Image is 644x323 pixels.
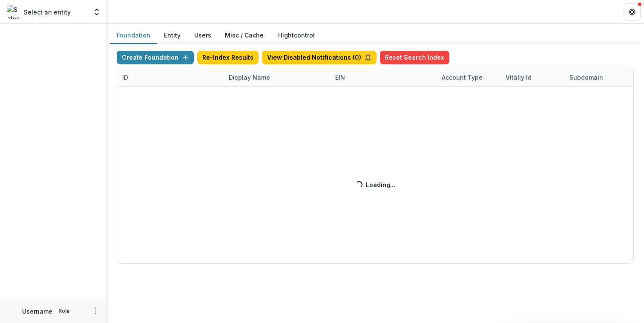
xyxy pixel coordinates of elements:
button: Get Help [624,3,641,20]
p: Role [56,307,72,315]
button: Entity [157,27,187,44]
button: More [91,306,101,316]
button: Misc / Cache [218,27,270,44]
a: Flightcontrol [277,31,315,40]
p: Select an entity [24,8,71,17]
p: Username [22,307,52,316]
img: Select an entity [7,5,20,19]
button: Users [187,27,218,44]
button: Foundation [110,27,157,44]
button: Open entity switcher [91,3,103,20]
